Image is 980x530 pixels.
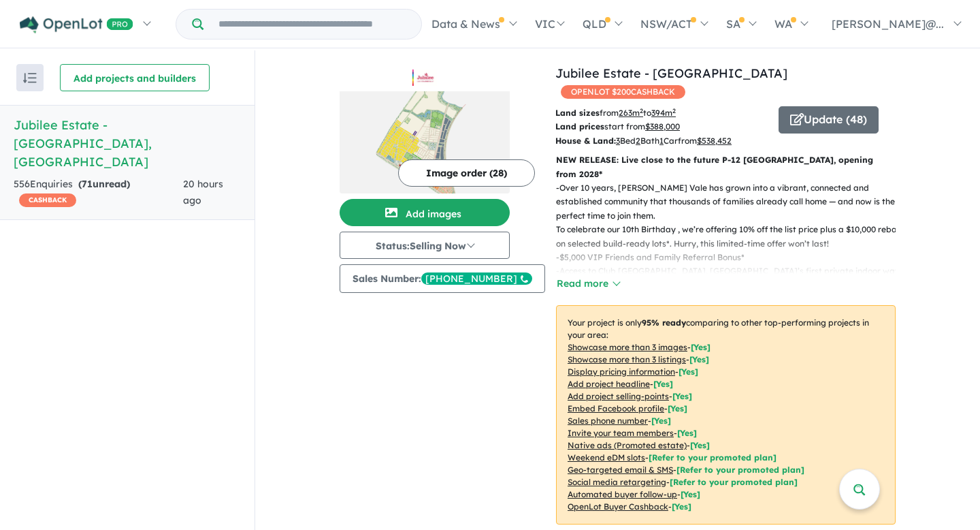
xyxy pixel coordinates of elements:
[556,181,906,251] p: - Over 10 years, [PERSON_NAME] Vale has grown into a vibrant, connected and established community...
[555,65,787,81] a: Jubilee Estate - [GEOGRAPHIC_DATA]
[649,452,777,463] span: [Refer to your promoted plan]
[340,199,510,226] button: Add images
[555,108,600,118] b: Land sizes
[779,106,879,134] button: Update (48)
[19,193,76,207] span: CASHBACK
[659,136,664,146] u: 1
[20,16,133,33] img: Openlot PRO Logo White
[645,121,680,131] u: $ 388,000
[568,416,648,426] u: Sales phone number
[78,178,130,190] strong: ( unread)
[642,317,686,328] b: 95 % ready
[670,477,798,487] span: [Refer to your promoted plan]
[183,178,223,206] span: 20 hours ago
[340,264,545,293] button: Sales Number:[PHONE_NUMBER]
[340,91,510,193] img: Jubilee Estate - Wyndham Vale
[555,121,604,131] b: Land prices
[14,176,183,209] div: 556 Enquir ies
[690,440,710,450] span: [Yes]
[643,108,676,118] span: to
[60,64,210,91] button: Add projects and builders
[568,379,650,389] u: Add project headline
[653,379,673,389] span: [ Yes ]
[14,116,241,171] h5: Jubilee Estate - [GEOGRAPHIC_DATA] , [GEOGRAPHIC_DATA]
[23,73,37,83] img: sort.svg
[568,367,675,377] u: Display pricing information
[556,251,906,264] p: - $5,000 VIP Friends and Family Referral Bonus*
[555,134,768,148] p: Bed Bath Car from
[568,428,674,438] u: Invite your team members
[672,107,676,114] sup: 2
[832,17,944,31] span: [PERSON_NAME]@...
[616,136,620,146] u: 3
[421,272,532,285] div: [PHONE_NUMBER]
[556,153,896,181] p: NEW RELEASE: Live close to the future P-12 [GEOGRAPHIC_DATA], opening from 2028*
[398,159,535,187] button: Image order (28)
[568,403,664,414] u: Embed Facebook profile
[206,10,419,39] input: Try estate name, suburb, builder or developer
[681,489,700,499] span: [Yes]
[651,108,676,118] u: 394 m
[672,501,691,512] span: [Yes]
[640,107,643,114] sup: 2
[555,120,768,134] p: start from
[345,69,504,86] img: Jubilee Estate - Wyndham Vale Logo
[636,136,640,146] u: 2
[668,403,687,414] span: [ Yes ]
[340,232,510,259] button: Status:Selling Now
[568,489,677,499] u: Automated buyer follow-up
[568,391,669,401] u: Add project selling-points
[561,85,685,99] span: OPENLOT $ 200 CASHBACK
[619,108,643,118] u: 263 m
[651,416,671,426] span: [ Yes ]
[556,305,896,525] p: Your project is only comparing to other top-performing projects in your area: - - - - - - - - - -...
[568,501,668,512] u: OpenLot Buyer Cashback
[691,342,710,352] span: [ Yes ]
[568,465,673,475] u: Geo-targeted email & SMS
[556,276,620,292] button: Read more
[676,465,804,475] span: [Refer to your promoted plan]
[679,367,698,377] span: [ Yes ]
[568,440,687,450] u: Native ads (Promoted estate)
[672,391,692,401] span: [ Yes ]
[689,354,709,364] span: [ Yes ]
[82,178,93,190] span: 71
[556,264,906,306] p: - Access to Club [GEOGRAPHIC_DATA], [GEOGRAPHIC_DATA]’s first private indoor water park which fea...
[568,342,687,352] u: Showcase more than 3 images
[568,477,666,487] u: Social media retargeting
[568,452,645,463] u: Weekend eDM slots
[697,136,732,146] u: $ 538,452
[555,136,616,146] b: House & Land:
[340,64,510,193] a: Jubilee Estate - Wyndham Vale LogoJubilee Estate - Wyndham Vale
[555,106,768,120] p: from
[677,428,697,438] span: [ Yes ]
[568,354,686,364] u: Showcase more than 3 listings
